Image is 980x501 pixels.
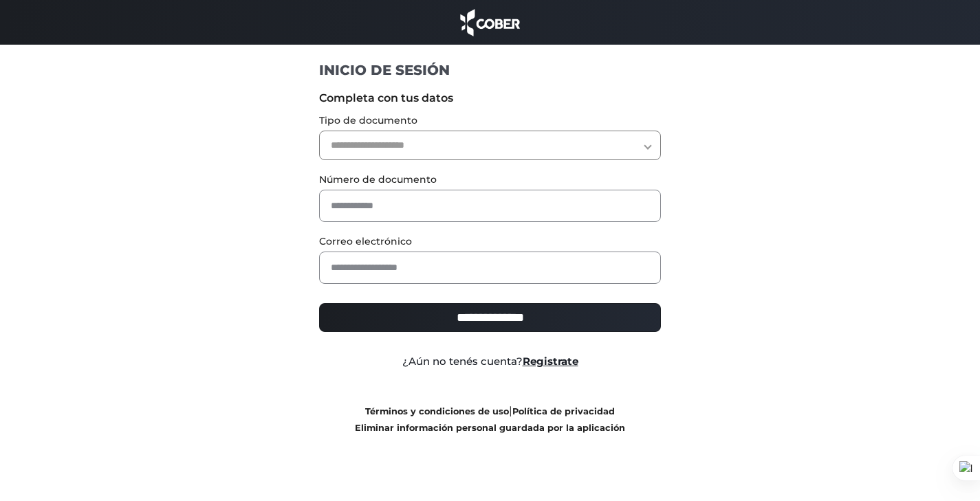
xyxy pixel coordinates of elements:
[457,7,524,38] img: cober_marca.png
[523,355,578,368] a: Registrate
[319,234,661,249] label: Correo electrónico
[319,90,661,107] label: Completa con tus datos
[319,172,661,187] label: Número de documento
[512,406,615,416] a: Política de privacidad
[309,403,671,436] div: |
[365,406,509,416] a: Términos y condiciones de uso
[355,423,625,433] a: Eliminar información personal guardada por la aplicación
[319,113,661,128] label: Tipo de documento
[319,61,661,79] h1: INICIO DE SESIÓN
[309,354,671,370] div: ¿Aún no tenés cuenta?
